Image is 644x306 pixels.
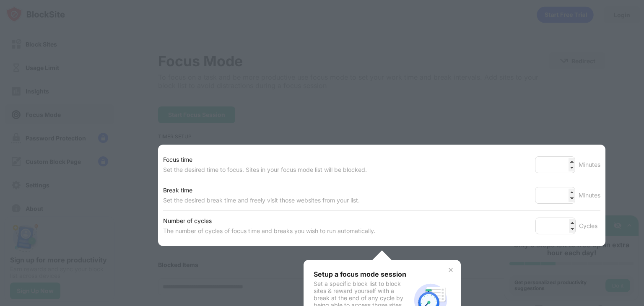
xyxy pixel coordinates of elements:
[163,226,375,236] div: The number of cycles of focus time and breaks you wish to run automatically.
[579,190,600,200] div: Minutes
[163,216,375,226] div: Number of cycles
[163,165,367,175] div: Set the desired time to focus. Sites in your focus mode list will be blocked.
[579,221,600,231] div: Cycles
[163,155,367,165] div: Focus time
[163,185,360,195] div: Break time
[447,267,454,273] img: x-button.svg
[314,270,410,278] div: Setup a focus mode session
[163,195,360,205] div: Set the desired break time and freely visit those websites from your list.
[579,160,600,170] div: Minutes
